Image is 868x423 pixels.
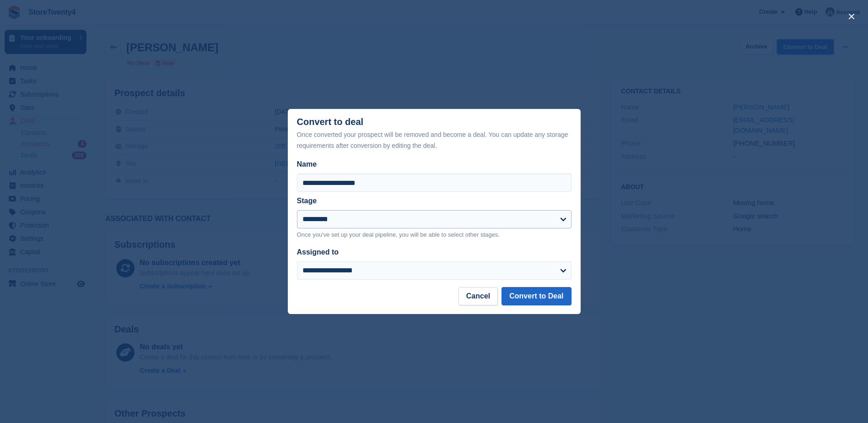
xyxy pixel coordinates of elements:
p: Once you've set up your deal pipeline, you will be able to select other stages. [297,230,571,239]
div: Convert to deal [297,117,571,151]
div: Once converted your prospect will be removed and become a deal. You can update any storage requir... [297,129,571,151]
label: Assigned to [297,248,339,256]
label: Name [297,159,571,170]
button: Cancel [458,287,498,305]
label: Stage [297,197,317,205]
button: Convert to Deal [501,287,571,305]
button: close [844,9,859,24]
